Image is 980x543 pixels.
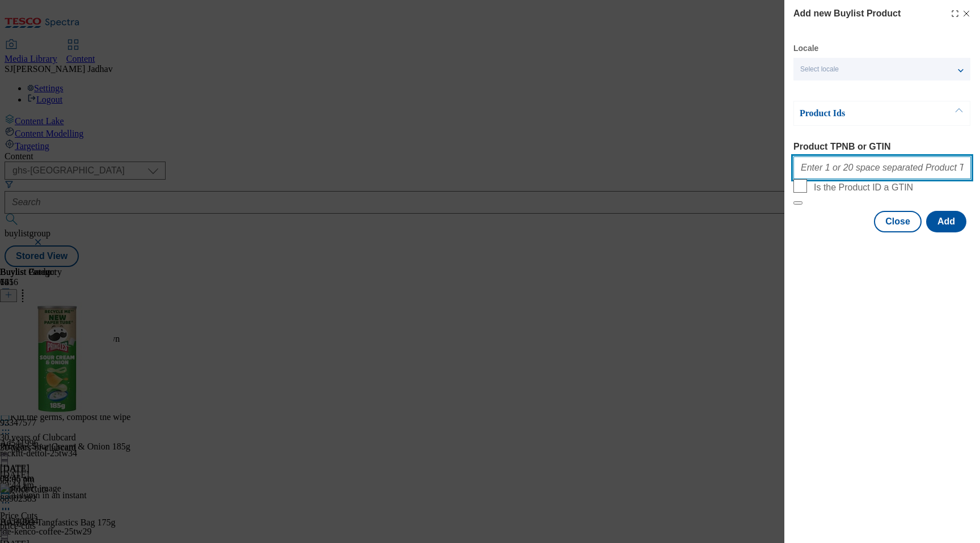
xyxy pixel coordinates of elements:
[793,142,971,152] label: Product TPNB or GTIN
[793,156,971,179] input: Enter 1 or 20 space separated Product TPNB or GTIN
[793,58,970,80] button: Select locale
[926,211,966,232] button: Add
[814,183,913,193] span: Is the Product ID a GTIN
[793,45,818,52] label: Locale
[800,108,919,119] p: Product Ids
[793,7,901,20] h4: Add new Buylist Product
[800,65,839,74] span: Select locale
[874,211,922,232] button: Close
